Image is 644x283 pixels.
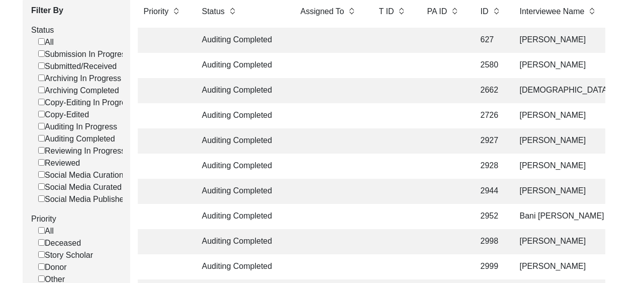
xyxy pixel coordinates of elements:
input: Submission In Progress [38,50,45,57]
td: 2726 [475,103,506,128]
input: All [38,38,45,45]
label: Story Scholar [38,249,93,261]
td: [PERSON_NAME] [514,229,614,254]
label: Social Media Curated [38,181,122,193]
img: sort-button.png [398,6,405,17]
td: Auditing Completed [196,128,287,154]
label: Interviewee Name [520,6,585,18]
input: Story Scholar [38,251,45,258]
td: Auditing Completed [196,254,287,279]
td: 2952 [475,204,506,229]
img: sort-button.png [493,6,500,17]
input: Donor [38,263,45,270]
label: Social Media Curation In Progress [38,169,167,181]
label: Submitted/Received [38,60,117,73]
td: Auditing Completed [196,154,287,179]
input: Auditing Completed [38,135,45,141]
label: Priority [144,6,169,18]
label: Auditing In Progress [38,121,117,133]
label: Reviewed [38,157,80,169]
label: Donor [38,261,67,273]
img: sort-button.png [588,6,595,17]
td: Auditing Completed [196,28,287,53]
label: ID [481,6,489,18]
td: [PERSON_NAME] [514,254,614,279]
img: sort-button.png [451,6,458,17]
input: Social Media Published [38,195,45,202]
input: Social Media Curated [38,183,45,190]
label: Social Media Published [38,193,128,205]
input: Archiving In Progress [38,75,45,81]
input: Reviewed [38,159,45,166]
label: Priority [31,213,123,225]
label: Assigned To [301,6,344,18]
td: 2998 [475,229,506,254]
td: Auditing Completed [196,78,287,103]
td: 2944 [475,179,506,204]
input: Copy-Editing In Progress [38,99,45,105]
td: 2662 [475,78,506,103]
label: PA ID [427,6,447,18]
td: [PERSON_NAME] [514,154,614,179]
td: Auditing Completed [196,204,287,229]
input: Other [38,275,45,282]
td: 2999 [475,254,506,279]
td: 2580 [475,53,506,78]
label: Archiving In Progress [38,73,121,85]
label: Copy-Editing In Progress [38,97,134,109]
td: [PERSON_NAME] [514,53,614,78]
label: Status [31,24,123,36]
input: Social Media Curation In Progress [38,171,45,178]
input: Submitted/Received [38,62,45,69]
td: Auditing Completed [196,53,287,78]
img: sort-button.png [172,6,179,17]
td: 2927 [475,128,506,154]
td: [PERSON_NAME] [514,179,614,204]
label: Status [202,6,225,18]
input: Copy-Edited [38,111,45,117]
td: [PERSON_NAME] [514,103,614,128]
input: Deceased [38,239,45,246]
input: Archiving Completed [38,87,45,93]
label: All [38,225,54,237]
label: All [38,36,54,48]
img: sort-button.png [229,6,236,17]
td: Auditing Completed [196,179,287,204]
label: Filter By [31,5,123,17]
td: Bani [PERSON_NAME] [514,204,614,229]
td: 627 [475,28,506,53]
td: Auditing Completed [196,103,287,128]
td: Auditing Completed [196,229,287,254]
td: [DEMOGRAPHIC_DATA][PERSON_NAME] [514,78,614,103]
td: 2928 [475,154,506,179]
label: Deceased [38,237,81,249]
label: Copy-Edited [38,109,89,121]
label: T ID [379,6,394,18]
label: Reviewing In Progress [38,145,125,157]
img: sort-button.png [348,6,355,17]
label: Archiving Completed [38,85,119,97]
input: Reviewing In Progress [38,147,45,154]
label: Auditing Completed [38,133,115,145]
td: [PERSON_NAME] [514,128,614,154]
label: Submission In Progress [38,48,130,60]
input: Auditing In Progress [38,123,45,129]
input: All [38,227,45,234]
td: [PERSON_NAME] [514,28,614,53]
